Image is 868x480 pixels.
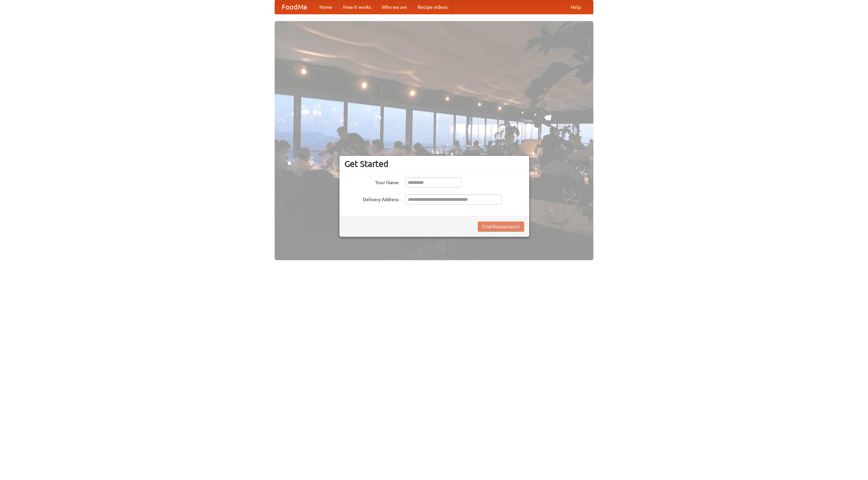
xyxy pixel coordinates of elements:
a: Recipe videos [412,0,453,14]
a: Help [565,0,586,14]
button: Find Restaurants! [478,222,524,232]
h3: Get Started [344,159,524,169]
a: Home [314,0,338,14]
a: How it works [338,0,376,14]
label: Your Name [344,177,399,186]
a: Who we are [376,0,412,14]
label: Delivery Address [344,194,399,203]
a: FoodMe [275,0,314,14]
